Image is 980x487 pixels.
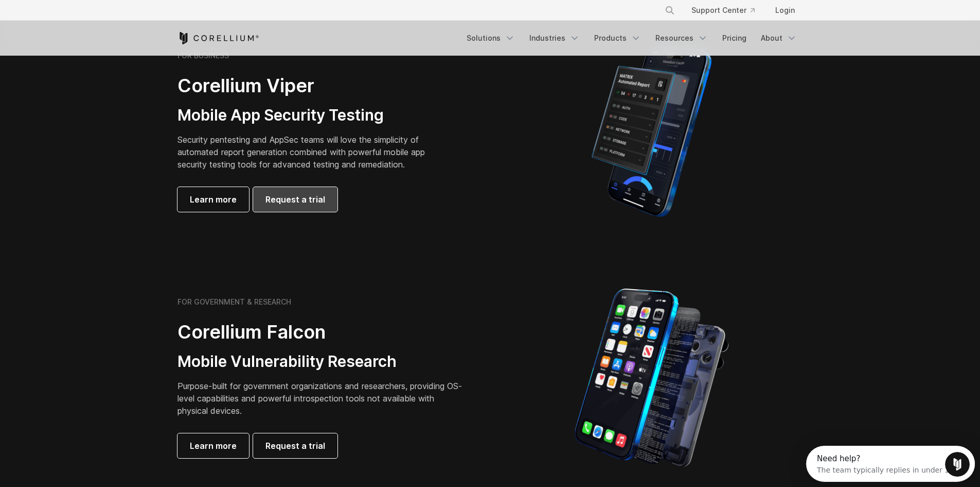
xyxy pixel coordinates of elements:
a: Request a trial [253,187,337,212]
iframe: Intercom live chat [945,452,970,477]
h3: Mobile Vulnerability Research [177,352,466,372]
p: Security pentesting and AppSec teams will love the simplicity of automated report generation comb... [177,133,441,171]
span: Learn more [190,193,237,206]
h2: Corellium Viper [177,74,441,97]
p: Purpose-built for government organizations and researchers, providing OS-level capabilities and p... [177,380,466,417]
div: Open Intercom Messenger [4,4,178,32]
a: Industries [523,29,586,47]
a: Learn more [177,187,249,212]
iframe: Intercom live chat discovery launcher [806,446,975,482]
button: Search [661,1,679,20]
h6: FOR GOVERNMENT & RESEARCH [177,297,291,307]
a: Login [767,1,803,20]
a: Request a trial [253,433,337,458]
div: Need help? [11,9,148,17]
a: Learn more [177,433,249,458]
h2: Corellium Falcon [177,321,466,344]
span: Learn more [190,440,237,452]
div: Navigation Menu [460,29,803,47]
a: Solutions [460,29,521,47]
h3: Mobile App Security Testing [177,106,441,125]
a: Products [588,29,647,47]
a: Support Center [683,1,763,20]
a: Resources [649,29,714,47]
div: The team typically replies in under 1h [11,17,148,28]
span: Request a trial [265,193,325,206]
a: About [755,29,803,47]
span: Request a trial [265,440,325,452]
a: Pricing [716,29,753,47]
div: Navigation Menu [652,1,803,20]
img: Corellium MATRIX automated report on iPhone showing app vulnerability test results across securit... [574,41,729,222]
img: iPhone model separated into the mechanics used to build the physical device. [574,288,729,468]
a: Corellium Home [177,32,259,44]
